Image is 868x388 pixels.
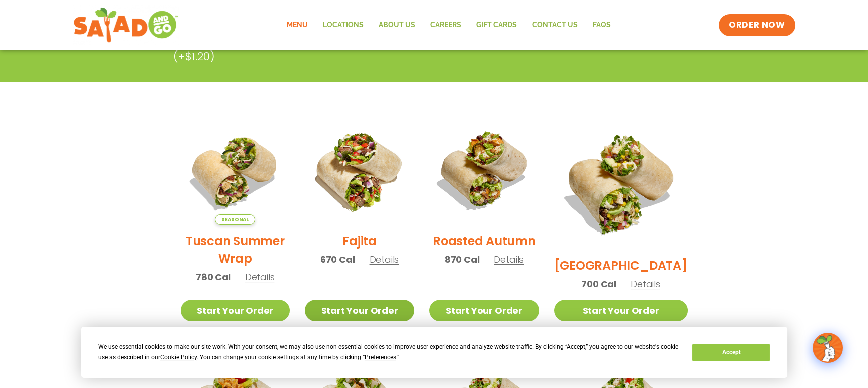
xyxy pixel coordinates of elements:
h2: Fajita [342,232,377,250]
a: Start Your Order [305,300,414,321]
span: 780 Cal [196,270,231,284]
img: new-SAG-logo-768×292 [73,5,179,45]
span: 700 Cal [581,277,616,291]
a: Locations [315,14,371,37]
span: ORDER NOW [729,19,785,31]
span: Preferences [365,354,396,361]
a: ORDER NOW [719,14,795,36]
span: Details [370,253,399,266]
span: 670 Cal [320,253,355,266]
a: FAQs [585,14,618,37]
img: Product photo for Tuscan Summer Wrap [181,116,290,225]
div: We use essential cookies to make our site work. With your consent, we may also use non-essential ... [98,342,680,363]
a: Contact Us [525,14,585,37]
span: 870 Cal [445,253,480,266]
span: Details [494,253,524,266]
nav: Menu [279,14,618,37]
a: Careers [423,14,469,37]
span: Cookie Policy [160,354,197,361]
h2: Roasted Autumn [433,232,536,250]
a: Start Your Order [554,300,688,321]
span: Seasonal [215,214,255,225]
h2: Tuscan Summer Wrap [181,232,290,267]
div: Cookie Consent Prompt [81,327,787,378]
img: Product photo for BBQ Ranch Wrap [554,116,688,249]
img: Product photo for Roasted Autumn Wrap [429,116,539,225]
button: Accept [692,344,770,361]
a: Start Your Order [429,300,539,321]
img: wpChatIcon [814,334,842,362]
span: Details [245,271,275,283]
span: Details [631,278,660,290]
img: Product photo for Fajita Wrap [305,116,414,225]
a: Menu [279,14,315,37]
a: About Us [371,14,423,37]
h2: [GEOGRAPHIC_DATA] [554,257,688,274]
a: Start Your Order [181,300,290,321]
a: GIFT CARDS [469,14,525,37]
